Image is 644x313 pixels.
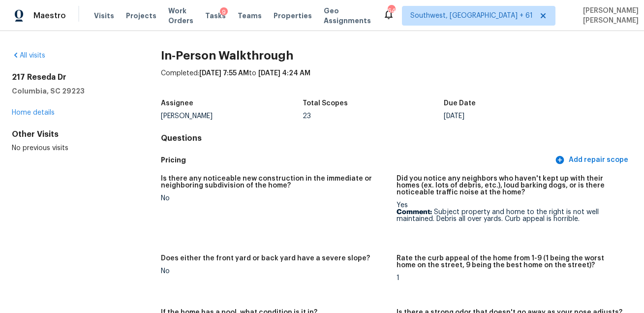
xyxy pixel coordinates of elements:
span: Work Orders [168,6,193,26]
h5: Pricing [161,155,553,165]
a: All visits [12,52,45,59]
div: No [161,268,389,275]
h5: Rate the curb appeal of the home from 1-9 (1 being the worst home on the street, 9 being the best... [397,255,624,269]
span: Add repair scope [557,154,628,166]
a: Home details [12,109,55,116]
div: 9 [220,7,228,17]
div: Completed: to [161,68,632,94]
span: Properties [274,11,312,21]
div: Other Visits [12,129,129,139]
span: Southwest, [GEOGRAPHIC_DATA] + 61 [410,11,533,21]
h2: 217 Reseda Dr [12,72,129,82]
h5: Columbia, SC 29223 [12,86,129,96]
div: No [161,195,389,202]
h5: Does either the front yard or back yard have a severe slope? [161,255,370,262]
div: 23 [303,113,444,120]
span: Geo Assignments [324,6,371,26]
div: [DATE] [444,113,585,120]
span: [DATE] 7:55 AM [199,70,249,77]
h5: Is there any noticeable new construction in the immediate or neighboring subdivision of the home? [161,175,389,189]
div: Yes [397,202,624,222]
span: [PERSON_NAME] [PERSON_NAME] [579,6,639,26]
span: No previous visits [12,145,68,152]
div: [PERSON_NAME] [161,113,302,120]
h5: Did you notice any neighbors who haven't kept up with their homes (ex. lots of debris, etc.), lou... [397,175,624,196]
h5: Total Scopes [303,100,348,107]
span: Tasks [205,12,226,19]
button: Add repair scope [553,151,632,169]
span: Visits [94,11,114,21]
h2: In-Person Walkthrough [161,51,632,61]
h5: Assignee [161,100,193,107]
div: 1 [397,275,624,282]
span: Projects [126,11,156,21]
div: 640 [388,6,395,16]
span: Teams [238,11,262,21]
b: Comment: [397,209,432,216]
p: Subject property and home to the right is not well maintained. Debris all over yards. Curb appeal... [397,209,624,222]
span: [DATE] 4:24 AM [258,70,310,77]
h5: Due Date [444,100,476,107]
h4: Questions [161,133,632,143]
span: Maestro [33,11,66,21]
